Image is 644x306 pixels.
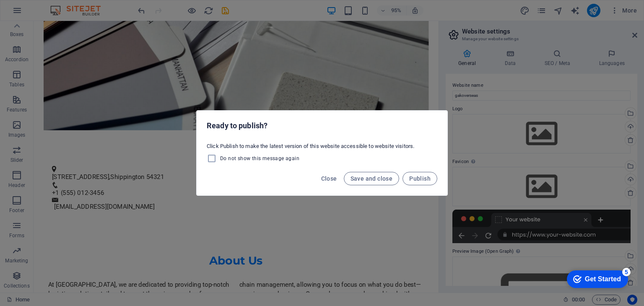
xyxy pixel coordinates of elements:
[402,172,437,185] button: Publish
[19,160,80,168] span: [STREET_ADDRESS]
[62,2,70,10] div: 5
[409,175,431,182] span: Publish
[351,175,393,182] span: Save and close
[220,155,299,162] span: Do not show this message again
[19,177,74,185] span: +1 (555) 012-3456
[207,121,437,131] h2: Ready to publish?
[318,172,340,185] button: Close
[25,9,61,17] div: Get Started
[19,159,400,169] p: ,
[22,192,127,200] a: [EMAIL_ADDRESS][DOMAIN_NAME]
[81,160,117,168] span: Shippington
[119,160,138,168] span: 54321
[197,139,447,167] div: Click Publish to make the latest version of this website accessible to website visitors.
[344,172,400,185] button: Save and close
[7,4,68,22] div: Get Started 5 items remaining, 0% complete
[321,175,337,182] span: Close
